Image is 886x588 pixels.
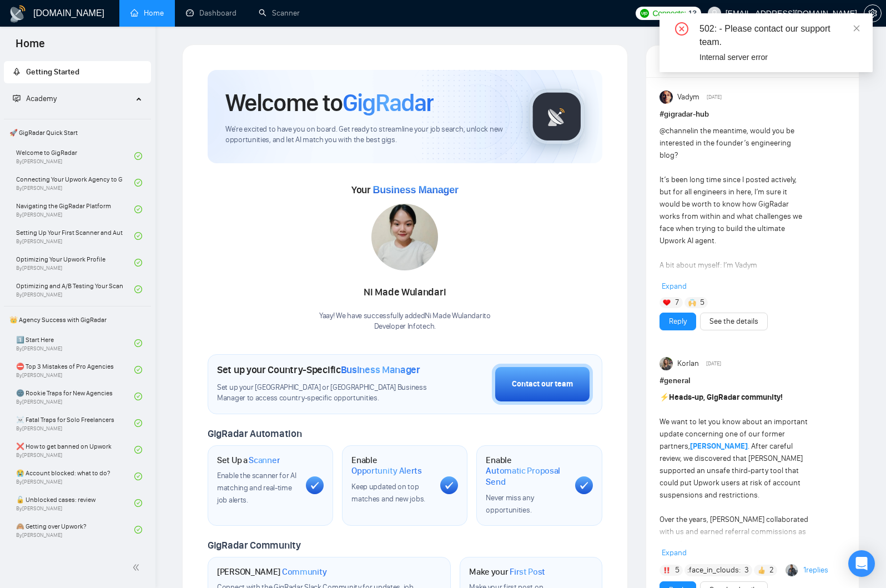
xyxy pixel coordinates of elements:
img: upwork-logo.png [640,9,649,18]
a: Welcome to GigRadarBy[PERSON_NAME] [16,144,134,168]
h1: Welcome to [225,88,434,118]
img: Vadym [660,91,673,104]
img: Myroslav Koval [786,564,798,576]
span: Opportunity Alerts [351,465,422,476]
p: Developer Infotech . [319,321,491,332]
div: Open Intercom Messenger [848,550,875,577]
img: 👍 [758,566,766,574]
span: setting [864,9,881,18]
span: We're excited to have you on board. Get ready to streamline your job search, unlock new opportuni... [225,124,511,145]
span: Getting Started [26,67,79,77]
span: GigRadar [343,88,434,118]
span: Your [351,184,459,196]
span: fund-projection-screen [13,94,21,102]
span: 7 [675,297,679,308]
span: Academy [26,94,57,103]
span: check-circle [134,259,142,267]
span: check-circle [134,446,142,454]
span: Scanner [249,455,280,466]
span: ⚡ [660,393,669,402]
h1: Enable [351,455,431,476]
span: check-circle [134,473,142,480]
span: :face_in_clouds: [687,564,741,576]
span: Business Manager [372,184,458,195]
span: Expand [662,548,687,557]
span: check-circle [134,285,142,293]
span: [DATE] [707,92,722,102]
div: Ni Made Wulandari [319,283,491,302]
h1: Make your [469,566,545,577]
a: ❌ How to get banned on UpworkBy[PERSON_NAME] [16,438,134,462]
span: close [853,24,860,32]
span: 5 [700,297,704,308]
strong: Heads-up, GigRadar community! [669,393,783,402]
span: 5 [675,565,679,576]
span: Set up your [GEOGRAPHIC_DATA] or [GEOGRAPHIC_DATA] Business Manager to access country-specific op... [217,383,436,404]
span: Enable the scanner for AI matching and real-time job alerts. [217,471,296,505]
span: rocket [13,68,21,76]
a: 🙈 Getting over Upwork?By[PERSON_NAME] [16,517,134,542]
span: check-circle [134,526,142,534]
a: 1️⃣ Start HereBy[PERSON_NAME] [16,331,134,355]
img: Korlan [660,357,673,370]
h1: Enable [486,455,566,488]
span: check-circle [134,179,142,187]
span: check-circle [134,419,142,427]
span: user [711,9,718,17]
h1: Set Up a [217,455,280,466]
img: ‼️ [663,566,671,574]
span: Korlan [677,358,699,370]
span: check-circle [134,366,142,374]
button: Reply [660,313,696,330]
a: See the details [709,315,758,328]
div: Internal server error [699,51,859,63]
h1: Set up your Country-Specific [217,364,420,376]
h1: # general [660,375,845,387]
span: [DATE] [706,359,721,369]
a: Navigating the GigRadar PlatformBy[PERSON_NAME] [16,197,134,222]
div: in the meantime, would you be interested in the founder’s engineering blog? It’s been long time s... [660,125,808,516]
span: GigRadar Community [208,539,301,551]
span: Connects: [652,7,686,19]
a: setting [864,9,882,18]
img: gigradar-logo.png [529,89,585,144]
a: ⛔ Top 3 Mistakes of Pro AgenciesBy[PERSON_NAME] [16,358,134,382]
span: GigRadar Automation [208,428,301,440]
div: 502: - Please contact our support team. [699,22,859,49]
span: Automatic Proposal Send [486,465,566,487]
span: 2 [769,565,774,576]
span: check-circle [134,205,142,213]
a: Setting Up Your First Scanner and Auto-BidderBy[PERSON_NAME] [16,224,134,248]
a: 🔓 Unblocked cases: reviewBy[PERSON_NAME] [16,491,134,515]
span: Business Manager [341,364,420,376]
span: 🚀 GigRadar Quick Start [5,122,150,144]
span: close-circle [675,22,688,36]
span: Academy [13,94,57,103]
a: homeHome [130,8,164,18]
span: Home [7,36,54,59]
h1: [PERSON_NAME] [217,566,327,577]
img: 🙌 [688,299,696,306]
a: 1replies [803,565,828,576]
a: 🌚 Rookie Traps for New AgenciesBy[PERSON_NAME] [16,384,134,409]
a: Optimizing Your Upwork ProfileBy[PERSON_NAME] [16,250,134,275]
a: dashboardDashboard [186,8,236,18]
li: Getting Started [4,61,151,83]
a: Connecting Your Upwork Agency to GigRadarBy[PERSON_NAME] [16,170,134,195]
a: 😭 Account blocked: what to do?By[PERSON_NAME] [16,464,134,489]
span: check-circle [134,232,142,240]
a: Optimizing and A/B Testing Your Scanner for Better ResultsBy[PERSON_NAME] [16,277,134,301]
span: check-circle [134,393,142,400]
span: @channel [660,126,692,135]
span: 👑 Agency Success with GigRadar [5,309,150,331]
span: check-circle [134,499,142,507]
span: Vadym [677,91,699,103]
span: 3 [744,565,749,576]
span: Expand [662,282,687,291]
a: [PERSON_NAME] [690,441,748,451]
span: check-circle [134,152,142,160]
a: Reply [669,315,687,328]
span: 13 [688,7,697,19]
span: Never miss any opportunities. [486,493,533,515]
button: See the details [700,313,768,330]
